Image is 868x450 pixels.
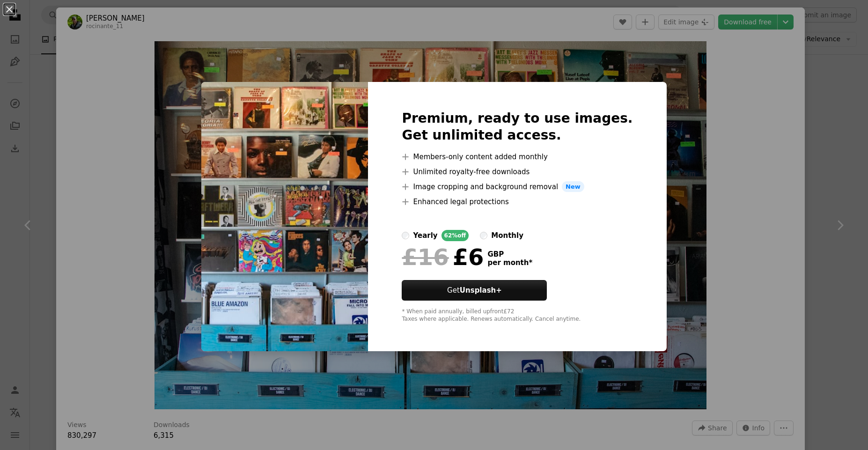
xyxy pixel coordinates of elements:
span: GBP [487,250,532,258]
li: Image cropping and background removal [402,181,633,192]
div: monthly [491,230,523,241]
li: Enhanced legal protections [402,196,633,207]
input: yearly62%off [402,232,409,239]
img: photo-1598363943803-54a01af6fec1 [201,82,368,352]
strong: Unsplash+ [460,286,502,295]
span: per month * [487,258,532,267]
span: New [562,181,584,192]
span: £16 [402,245,449,269]
li: Unlimited royalty-free downloads [402,166,633,177]
div: 62% off [441,230,469,241]
div: yearly [413,230,437,241]
h2: Premium, ready to use images. Get unlimited access. [402,110,633,144]
div: £6 [402,245,484,269]
button: GetUnsplash+ [402,280,547,301]
li: Members-only content added monthly [402,151,633,162]
input: monthly [480,232,487,239]
div: * When paid annually, billed upfront £72 Taxes where applicable. Renews automatically. Cancel any... [402,308,633,323]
